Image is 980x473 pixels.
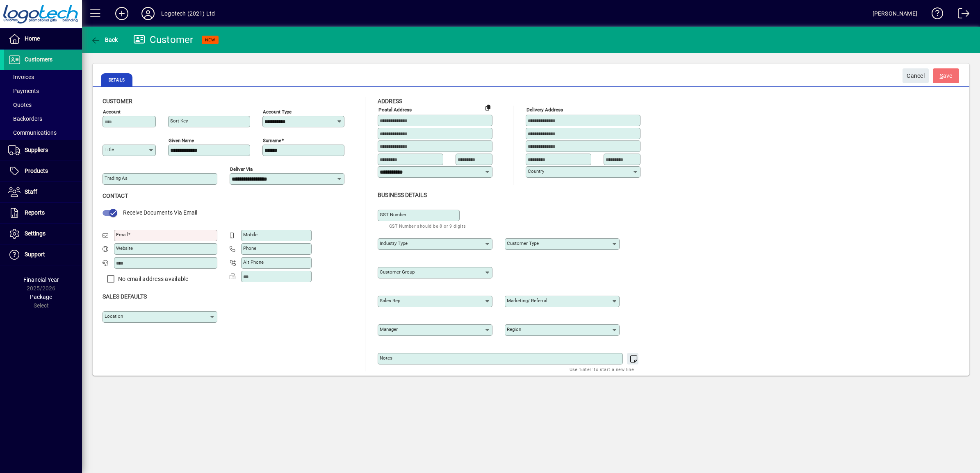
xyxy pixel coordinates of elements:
a: Quotes [4,98,82,112]
span: Communications [8,129,57,136]
span: Receive Documents Via Email [123,209,197,216]
mat-hint: GST Number should be 8 or 9 digits [389,221,466,231]
app-page-header-button: Back [82,32,127,47]
mat-label: Manager [380,326,398,332]
mat-label: Account Type [263,109,292,115]
mat-label: Deliver via [230,166,253,172]
label: No email address available [116,275,189,283]
mat-hint: Use 'Enter' to start a new line [570,364,634,374]
a: Knowledge Base [925,2,944,28]
mat-label: Location [105,313,123,319]
span: Backorders [8,115,42,122]
mat-label: Sales rep [380,298,400,303]
span: Payments [8,88,39,94]
span: Business details [378,192,427,198]
button: Save [933,68,959,83]
button: Back [89,32,120,47]
span: Support [25,251,45,258]
a: Home [4,29,82,49]
mat-label: Surname [263,138,281,143]
span: Address [378,98,402,104]
mat-label: Email [116,232,128,238]
span: Staff [25,188,37,195]
mat-label: Industry type [380,240,408,246]
span: Details [101,73,132,86]
span: Customer [103,98,132,104]
div: Customer [133,33,194,46]
a: Logout [952,2,970,28]
button: Add [109,6,135,21]
button: Cancel [903,68,929,83]
mat-label: Title [105,147,114,152]
span: Home [25,35,40,42]
mat-label: GST Number [380,212,406,217]
a: Settings [4,224,82,244]
div: [PERSON_NAME] [873,7,917,20]
a: Support [4,244,82,265]
span: Package [30,294,52,300]
a: Communications [4,126,82,140]
mat-label: Marketing/ Referral [507,298,547,303]
span: Invoices [8,74,34,80]
div: Logotech (2021) Ltd [161,7,215,20]
mat-label: Customer type [507,240,539,246]
mat-label: Sort key [170,118,188,124]
span: NEW [205,37,215,43]
span: Financial Year [23,276,59,283]
a: Staff [4,182,82,202]
mat-label: Notes [380,355,392,361]
mat-label: Website [116,245,133,251]
span: Cancel [907,69,925,83]
mat-label: Customer group [380,269,415,275]
span: Suppliers [25,147,48,153]
mat-label: Given name [169,138,194,143]
a: Backorders [4,112,82,126]
mat-label: Region [507,326,521,332]
a: Invoices [4,70,82,84]
a: Products [4,161,82,181]
span: Products [25,167,48,174]
span: Contact [103,192,128,199]
span: S [940,72,943,79]
a: Reports [4,203,82,223]
mat-label: Account [103,109,121,115]
mat-label: Phone [243,245,256,251]
span: Customers [25,56,52,63]
span: Sales defaults [103,293,147,300]
span: Quotes [8,102,32,108]
span: Back [91,36,118,43]
span: ave [940,69,953,83]
a: Suppliers [4,140,82,161]
button: Copy to Delivery address [481,101,495,114]
span: Reports [25,209,45,216]
a: Payments [4,84,82,98]
mat-label: Country [528,168,544,174]
mat-label: Alt Phone [243,259,264,265]
mat-label: Mobile [243,232,258,238]
span: Settings [25,230,46,237]
mat-label: Trading as [105,175,128,181]
button: Profile [135,6,161,21]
